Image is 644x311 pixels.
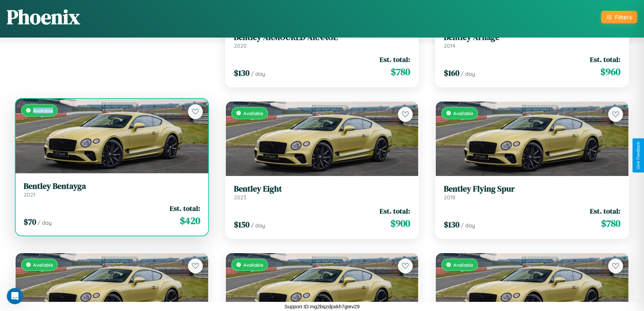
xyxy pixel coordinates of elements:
[444,42,455,49] span: 2014
[33,108,53,113] span: Available
[390,217,410,230] span: $ 900
[444,32,620,42] h3: Bentley Arnage
[243,262,263,268] span: Available
[444,67,459,79] span: $ 160
[461,222,475,229] span: / day
[251,222,265,229] span: / day
[33,262,53,268] span: Available
[600,65,620,79] span: $ 960
[590,54,620,64] span: Est. total:
[444,194,455,201] span: 2018
[391,65,410,79] span: $ 780
[444,184,620,201] a: Bentley Flying Spur2018
[234,32,410,42] h3: Bentley ARMOURED ARNAGE
[38,219,52,226] span: / day
[380,54,410,64] span: Est. total:
[461,70,475,77] span: / day
[24,191,35,198] span: 2021
[453,262,473,268] span: Available
[234,67,249,79] span: $ 130
[380,206,410,216] span: Est. total:
[590,206,620,216] span: Est. total:
[234,194,246,201] span: 2023
[251,70,265,77] span: / day
[444,32,620,49] a: Bentley Arnage2014
[284,302,360,311] p: Support ID: mg2bqzdpxkh7gtev29
[234,42,247,49] span: 2020
[24,216,36,227] span: $ 70
[636,142,641,169] div: Give Feedback
[24,181,200,191] h3: Bentley Bentayga
[601,11,637,23] button: Filters
[601,217,620,230] span: $ 780
[234,184,410,194] h3: Bentley Eight
[234,184,410,201] a: Bentley Eight2023
[7,3,80,31] h1: Phoenix
[453,110,473,116] span: Available
[234,32,410,49] a: Bentley ARMOURED ARNAGE2020
[243,110,263,116] span: Available
[24,181,200,198] a: Bentley Bentayga2021
[444,184,620,194] h3: Bentley Flying Spur
[7,288,23,304] iframe: Intercom live chat
[234,219,249,230] span: $ 150
[180,214,200,227] span: $ 420
[615,14,632,21] div: Filters
[444,219,459,230] span: $ 130
[170,203,200,213] span: Est. total:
